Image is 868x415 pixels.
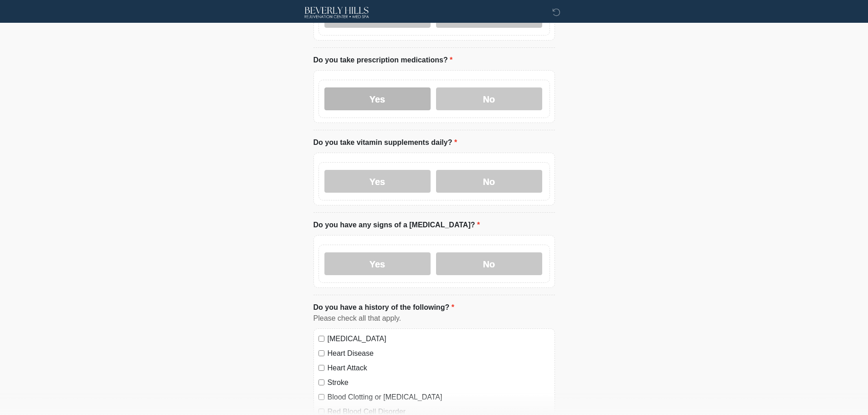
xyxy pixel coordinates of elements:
[324,87,431,110] label: Yes
[304,7,369,18] img: Beverly Hills Rejuvenation Center - Prosper Logo
[318,394,324,400] input: Blood Clotting or [MEDICAL_DATA]
[313,137,457,148] label: Do you take vitamin supplements daily?
[313,313,555,324] div: Please check all that apply.
[318,350,324,356] input: Heart Disease
[436,87,542,110] label: No
[313,220,480,231] label: Do you have any signs of a [MEDICAL_DATA]?
[318,336,324,342] input: [MEDICAL_DATA]
[328,363,550,374] label: Heart Attack
[313,55,453,66] label: Do you take prescription medications?
[318,365,324,371] input: Heart Attack
[328,333,550,344] label: [MEDICAL_DATA]
[324,252,431,275] label: Yes
[436,170,542,193] label: No
[313,302,454,313] label: Do you have a history of the following?
[318,379,324,385] input: Stroke
[324,170,431,193] label: Yes
[436,252,542,275] label: No
[328,377,550,388] label: Stroke
[318,409,324,415] input: Red Blood Cell Disorder
[328,348,550,359] label: Heart Disease
[328,392,550,403] label: Blood Clotting or [MEDICAL_DATA]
